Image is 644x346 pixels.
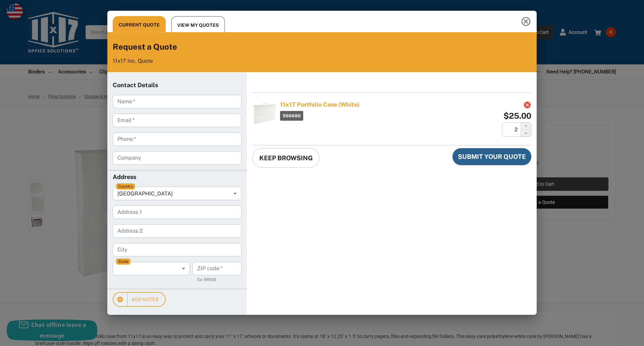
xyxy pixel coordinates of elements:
[197,277,237,283] p: Ex: 98103
[120,295,158,304] span: Add Notes
[113,243,241,256] input: Address City
[252,101,277,126] img: 11x17 Portfolio Case (White)
[452,148,531,165] button: Submit the quote dialog
[113,58,531,64] p: 11x17 Inc. Quote
[119,21,160,29] span: Current Quote
[113,42,531,52] h4: Request a Quote
[113,151,241,165] input: Company
[113,292,166,307] button: Reveal the notes field
[252,148,320,168] button: Close quote dialog and go back to store page
[177,21,219,30] span: View My Quotes
[193,262,241,275] input: Address ZIP code
[521,130,531,137] button: Decrease the Quantity
[113,95,241,108] input: Name
[458,152,526,161] span: Submit Your Quote
[259,154,313,162] span: Keep Browsing
[113,187,241,200] div: [GEOGRAPHIC_DATA]
[503,112,531,120] div: $25.00
[113,173,241,181] h6: Address
[113,206,241,219] input: Address Address 1
[113,81,241,90] h6: Contact Details
[523,101,531,109] button: Delete this product
[280,111,303,121] span: 566680
[113,262,187,275] div: ​
[521,122,531,130] button: Increase the Quantity
[113,132,241,146] input: Phone
[113,224,241,238] input: Address Address 2
[280,101,383,108] a: 11x17 Portfolio Case (White)
[113,114,241,127] input: Email
[515,11,537,32] button: Close this quote dialog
